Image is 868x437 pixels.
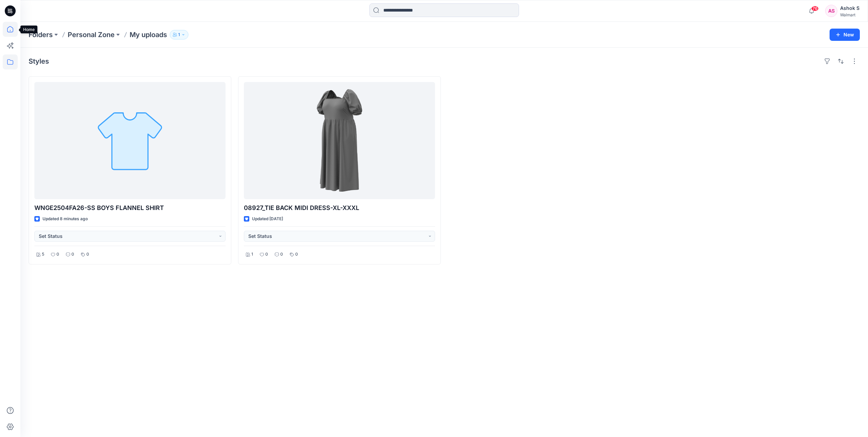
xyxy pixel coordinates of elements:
span: 76 [811,6,819,11]
a: Personal Zone [68,30,115,39]
p: 08927_TIE BACK MIDI DRESS-XL-XXXL [244,203,435,213]
p: 0 [295,251,298,258]
a: 08927_TIE BACK MIDI DRESS-XL-XXXL [244,82,435,199]
p: 0 [280,251,283,258]
p: Updated 8 minutes ago [43,215,88,223]
p: 0 [71,251,74,258]
p: 1 [178,31,180,38]
a: WNGE2504FA26-SS BOYS FLANNEL SHIRT [34,82,226,199]
h4: Styles [29,57,49,65]
p: My uploads [130,30,167,39]
p: 0 [56,251,59,258]
p: WNGE2504FA26-SS BOYS FLANNEL SHIRT [34,203,226,213]
p: 0 [86,251,89,258]
button: 1 [170,30,188,39]
div: Walmart [840,12,859,17]
p: 0 [265,251,268,258]
div: AS [825,5,837,17]
p: Updated [DATE] [252,215,283,223]
button: New [830,29,860,41]
div: Ashok S [840,4,859,12]
p: 1 [251,251,253,258]
a: Folders [29,30,53,39]
p: 5 [42,251,44,258]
